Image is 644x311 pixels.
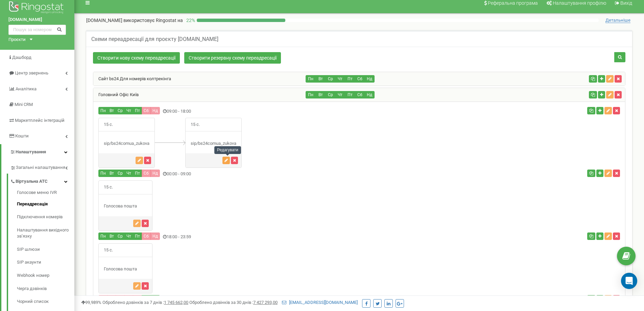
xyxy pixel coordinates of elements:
a: SIP шлюзи [17,243,74,256]
button: Ср [116,232,125,240]
span: Реферальна програма [488,0,538,6]
button: Пн [306,75,316,83]
a: Налаштування [1,144,74,160]
span: Налаштування [16,149,46,154]
div: sip/bs24comua_zukova [186,140,241,147]
button: Нд [364,75,375,83]
button: Пошук схеми переадресації [614,52,625,62]
button: Вт [108,170,116,177]
div: Редагувати [214,146,241,154]
div: Open Intercom Messenger [621,273,637,289]
div: Голосова пошта [99,266,152,272]
button: Чт [124,232,133,240]
span: використовує Ringostat на [123,18,183,23]
span: Mini CRM [15,102,33,107]
button: Нд [150,232,160,240]
button: Чт [335,75,345,83]
span: 15 с. [186,118,205,131]
div: Голосова пошта [99,203,152,209]
button: Чт [124,107,133,114]
button: Нд [150,170,160,177]
a: Віртуальна АТС [10,174,74,187]
button: Ср [116,107,125,114]
p: 22 % [183,17,197,24]
button: Пт [133,232,142,240]
a: [EMAIL_ADDRESS][DOMAIN_NAME] [282,300,358,305]
a: Переадресація [17,198,74,211]
span: Аналiтика [16,86,37,91]
button: Пн [306,91,316,98]
span: Оброблено дзвінків за 7 днів : [102,300,188,305]
a: Голосове меню IVR [17,190,74,198]
button: Пн [98,107,108,114]
span: 99,989% [81,300,101,305]
span: Кошти [15,133,29,138]
u: 1 745 662,00 [164,300,188,305]
div: 00:00 - 09:00 [93,170,448,179]
button: Пн [98,170,108,177]
button: Сб [142,232,151,240]
a: Підключення номерів [17,210,74,224]
span: 15 с. [99,118,118,131]
button: Пт [345,91,355,98]
button: Вт [108,107,116,114]
p: [DOMAIN_NAME] [86,17,183,24]
span: Загальні налаштування [16,164,65,171]
span: Вихід [620,0,632,6]
span: Детальніше [605,18,630,23]
div: Проєкти [8,37,26,43]
div: 18:00 - 23:59 [93,232,448,242]
button: Чт [124,170,133,177]
input: Пошук за номером [8,25,66,35]
a: Черга дзвінків [17,282,74,295]
button: Ср [116,170,125,177]
button: Пн [98,232,108,240]
button: Пт [133,170,142,177]
div: 09:00 - 18:00 [93,107,448,116]
a: Створити нову схему переадресації [93,52,180,64]
a: SIP акаунти [17,256,74,269]
a: Чорний список [17,295,74,308]
a: Налаштування вихідного зв’язку [17,224,74,243]
span: 15 с. [99,181,118,194]
span: Віртуальна АТС [16,178,48,185]
button: Ср [325,91,335,98]
a: Webhook номер [17,269,74,282]
span: Налаштування профілю [553,0,606,6]
u: 7 427 293,00 [253,300,278,305]
span: Центр звернень [15,70,48,75]
a: Загальні налаштування [10,160,74,174]
button: Пт [133,107,142,114]
button: Нд [150,107,160,114]
span: Маркетплейс інтеграцій [15,118,65,123]
span: 15 с. [99,244,118,257]
button: Пт [345,75,355,83]
button: Сб [142,170,151,177]
button: Чт [335,91,345,98]
a: Сайт bs24 Для номерів колтрекінга [93,76,171,81]
button: Ср [325,75,335,83]
a: Створити резервну схему переадресації [184,52,281,64]
button: Вт [108,232,116,240]
button: Вт [315,75,326,83]
div: sip/bs24comua_zukova [99,140,154,147]
a: Головний Офіс Київ [93,92,139,97]
h5: Схеми переадресації для проєкту [DOMAIN_NAME] [91,36,218,42]
span: Дашборд [12,55,31,60]
button: Сб [355,75,365,83]
button: Вт [315,91,326,98]
button: Нд [364,91,375,98]
button: Сб [355,91,365,98]
button: Сб [142,107,151,114]
a: [DOMAIN_NAME] [8,17,66,23]
span: Оброблено дзвінків за 30 днів : [189,300,278,305]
